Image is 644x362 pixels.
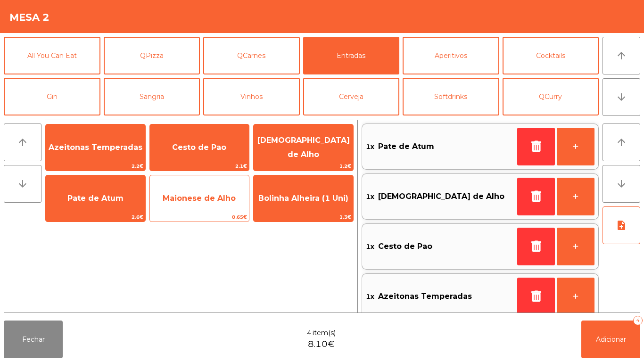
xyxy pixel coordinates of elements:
[557,278,594,315] button: +
[633,316,643,325] div: 4
[603,165,640,203] button: arrow_downward
[17,137,28,148] i: arrow_upward
[67,194,124,203] span: Pate de Atum
[254,213,353,222] span: 1.3€
[4,78,100,115] button: Gin
[172,143,226,152] span: Cesto de Pao
[603,123,640,161] button: arrow_upward
[258,194,348,203] span: Bolinha Alheira (1 Uni)
[366,289,374,304] span: 1x
[307,328,312,338] span: 4
[203,37,300,74] button: QCarnes
[603,206,640,244] button: note_add
[616,50,627,61] i: arrow_upward
[46,213,145,222] span: 2.6€
[557,228,594,265] button: +
[603,37,640,74] button: arrow_upward
[163,194,236,203] span: Maionese de Alho
[581,321,640,358] button: Adicionar4
[503,37,599,74] button: Cocktails
[257,136,350,159] span: [DEMOGRAPHIC_DATA] de Alho
[557,178,594,215] button: +
[104,78,200,115] button: Sangria
[603,78,640,116] button: arrow_downward
[378,239,432,254] span: Cesto de Pao
[150,162,249,171] span: 2.1€
[378,189,504,204] span: [DEMOGRAPHIC_DATA] de Alho
[378,140,434,154] span: Pate de Atum
[17,178,28,189] i: arrow_downward
[616,178,627,189] i: arrow_downward
[366,140,374,154] span: 1x
[366,239,374,254] span: 1x
[104,37,200,74] button: QPizza
[49,143,142,152] span: Azeitonas Temperadas
[503,78,599,115] button: QCurry
[9,10,50,25] h4: Mesa 2
[303,78,400,115] button: Cerveja
[403,78,499,115] button: Softdrinks
[4,321,63,358] button: Fechar
[4,123,41,161] button: arrow_upward
[378,289,472,304] span: Azeitonas Temperadas
[403,37,499,74] button: Aperitivos
[46,162,145,171] span: 2.2€
[616,220,627,231] i: note_add
[254,162,353,171] span: 1.2€
[596,335,626,344] span: Adicionar
[203,78,300,115] button: Vinhos
[313,328,336,338] span: item(s)
[557,128,594,165] button: +
[366,189,374,204] span: 1x
[303,37,400,74] button: Entradas
[150,213,249,222] span: 0.65€
[616,137,627,148] i: arrow_upward
[308,338,335,351] span: 8.10€
[4,165,41,203] button: arrow_downward
[616,91,627,103] i: arrow_downward
[4,37,100,74] button: All You Can Eat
